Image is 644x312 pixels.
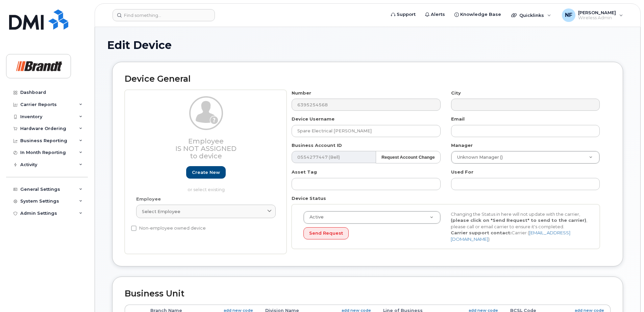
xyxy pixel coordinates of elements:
a: Active [304,211,440,224]
span: Active [305,214,324,220]
div: Changing the Status in here will not update with the carrier, , please call or email carrier to e... [446,211,593,242]
h2: Device General [125,74,611,84]
label: Asset Tag [292,169,317,175]
label: Number [292,90,311,96]
label: Non-employee owned device [131,224,206,232]
h3: Employee [136,137,276,160]
strong: (please click on "Send Request" to send to the carrier) [451,217,586,223]
strong: Request Account Change [381,155,435,160]
a: Create new [186,166,226,179]
label: Email [451,116,465,122]
button: Send Request [303,227,349,240]
input: Non-employee owned device [131,226,137,231]
label: Device Username [292,116,335,122]
h1: Edit Device [107,39,628,51]
span: Unknown Manager () [453,154,503,160]
label: Employee [136,196,161,202]
label: City [451,90,461,96]
button: Request Account Change [376,151,441,163]
label: Device Status [292,195,326,202]
label: Manager [451,142,473,149]
label: Used For [451,169,473,175]
label: Business Account ID [292,142,342,149]
span: Select employee [142,208,180,215]
h2: Business Unit [125,289,611,298]
strong: Carrier support contact: [451,230,512,235]
a: [EMAIL_ADDRESS][DOMAIN_NAME] [451,230,570,242]
span: to device [190,152,222,160]
a: Select employee [136,205,276,218]
span: Is not assigned [175,145,237,153]
a: Unknown Manager () [451,151,599,163]
p: or select existing [136,186,276,193]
